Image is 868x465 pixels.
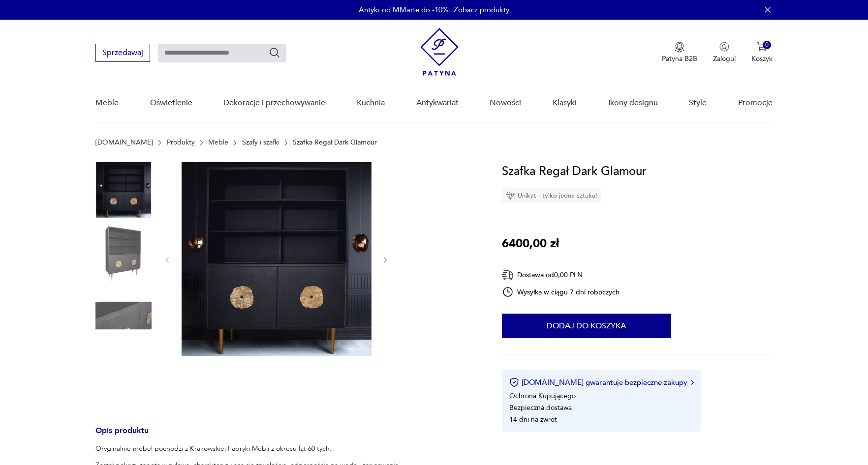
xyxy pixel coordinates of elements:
img: Ikona dostawy [502,269,514,281]
a: [DOMAIN_NAME] [95,139,153,146]
button: Patyna B2B [662,42,697,63]
a: Klasyki [553,84,577,122]
a: Produkty [167,139,195,146]
img: Patyna - sklep z meblami i dekoracjami vintage [420,28,459,76]
img: Ikona certyfikatu [509,378,519,387]
p: Antyki od MMarte do -10% [359,5,449,15]
button: Zaloguj [713,42,736,63]
a: Szafy i szafki [242,139,279,146]
a: Promocje [738,84,773,122]
p: Szafka Regał Dark Glamour [293,139,377,146]
img: Ikona diamentu [506,191,515,200]
a: Dekoracje i przechowywanie [223,84,325,122]
li: 14 dni na zwrot [509,415,557,424]
p: Koszyk [751,54,773,63]
h1: Szafka Regał Dark Glamour [502,162,647,181]
button: [DOMAIN_NAME] gwarantuje bezpieczne zakupy [509,378,694,387]
button: 0Koszyk [751,42,773,63]
img: Ikona strzałki w prawo [691,380,694,385]
a: Style [689,84,707,122]
img: Zdjęcie produktu Szafka Regał Dark Glamour [95,162,152,218]
img: Zdjęcie produktu Szafka Regał Dark Glamour [95,225,152,281]
button: Dodaj do koszyka [502,314,671,338]
a: Oświetlenie [150,84,192,122]
a: Kuchnia [357,84,385,122]
img: Ikona medalu [675,42,684,53]
button: Szukaj [269,47,280,58]
a: Meble [208,139,228,146]
p: Patyna B2B [662,54,697,63]
a: Sprzedawaj [95,50,150,57]
p: Zaloguj [713,54,736,63]
img: Ikona koszyka [757,42,767,52]
p: Oryginalnie mebel pochodzi z Krakowskiej Fabryki Mebli z okresu lat 60 tych. [95,444,478,454]
li: Bezpieczna dostawa [509,403,572,412]
a: Zobacz produkty [454,5,509,15]
img: Ikonka użytkownika [719,42,729,52]
img: Zdjęcie produktu Szafka Regał Dark Glamour [182,162,372,356]
a: Nowości [490,84,521,122]
li: Ochrona Kupującego [509,391,576,401]
div: Unikat - tylko jedna sztuka! [502,188,601,203]
div: Dostawa od 0,00 PLN [502,269,620,281]
button: Sprzedawaj [95,44,150,62]
h3: Opis produktu [95,428,478,444]
a: Ikona medaluPatyna B2B [662,42,697,63]
p: 6400,00 zł [502,234,559,253]
a: Ikony designu [608,84,658,122]
a: Antykwariat [416,84,459,122]
a: Meble [95,84,119,122]
div: 0 [763,41,771,49]
div: Wysyłka w ciągu 7 dni roboczych [502,286,620,298]
img: Zdjęcie produktu Szafka Regał Dark Glamour [95,288,152,344]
